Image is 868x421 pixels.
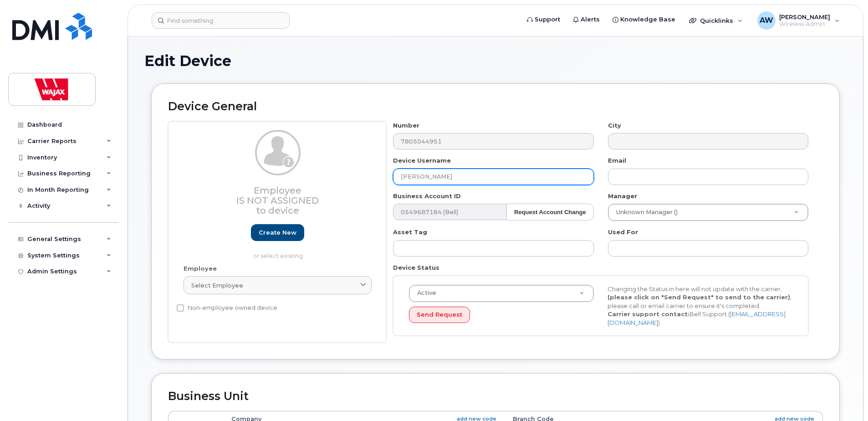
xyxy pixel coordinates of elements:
button: Send Request [409,307,470,323]
strong: Request Account Change [514,209,586,216]
label: Email [608,156,626,165]
strong: Carrier support contact: [608,310,689,318]
h2: Device General [168,100,823,113]
label: Business Account ID [393,192,461,200]
label: Device Username [393,156,451,165]
a: [EMAIL_ADDRESS][DOMAIN_NAME] [608,310,786,326]
span: Is not assigned [236,195,319,206]
span: Active [412,289,436,297]
h2: Business Unit [168,390,823,403]
h3: Employee [184,185,372,216]
span: to device [256,205,299,216]
p: or select existing [184,252,372,260]
span: Select employee [191,281,243,290]
strong: (please click on "Send Request" to send to the carrier) [608,293,790,301]
a: Select employee [184,276,372,294]
label: Non-employee owned device [177,303,277,313]
label: Asset Tag [393,228,427,236]
label: City [608,121,621,130]
div: Changing the Status in here will not update with the carrier, , please call or email carrier to e... [601,285,799,327]
a: Create new [251,224,304,241]
label: Number [393,121,419,130]
label: Employee [184,264,217,273]
label: Device Status [393,263,439,272]
button: Request Account Change [506,204,594,221]
label: Used For [608,228,638,236]
a: Active [409,285,593,302]
label: Manager [608,192,637,200]
span: Unknown Manager () [611,208,678,216]
h1: Edit Device [144,53,847,69]
input: Non-employee owned device [177,304,184,312]
a: Unknown Manager () [608,204,808,221]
